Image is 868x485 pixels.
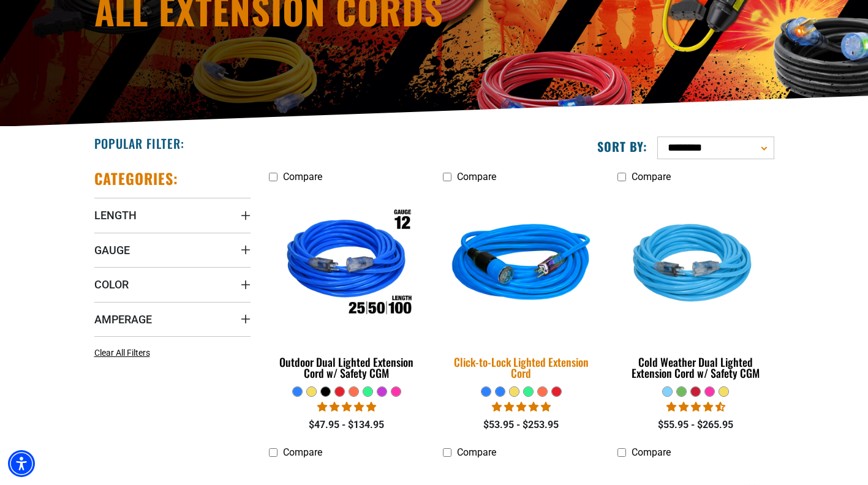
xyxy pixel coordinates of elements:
[8,450,35,477] div: Accessibility Menu
[632,446,671,458] span: Compare
[436,187,607,344] img: blue
[617,189,774,386] a: Light Blue Cold Weather Dual Lighted Extension Cord w/ Safety CGM
[283,446,322,458] span: Compare
[94,169,179,188] h2: Categories:
[492,401,551,413] span: 4.87 stars
[317,401,376,413] span: 4.81 stars
[94,267,251,301] summary: Color
[597,138,647,154] label: Sort by:
[617,418,774,432] div: $55.95 - $265.95
[94,243,130,257] span: Gauge
[617,356,774,378] div: Cold Weather Dual Lighted Extension Cord w/ Safety CGM
[269,356,425,378] div: Outdoor Dual Lighted Extension Cord w/ Safety CGM
[94,312,152,326] span: Amperage
[443,418,599,432] div: $53.95 - $253.95
[443,189,599,386] a: blue Click-to-Lock Lighted Extension Cord
[269,189,425,386] a: Outdoor Dual Lighted Extension Cord w/ Safety CGM Outdoor Dual Lighted Extension Cord w/ Safety CGM
[94,208,137,222] span: Length
[94,302,251,336] summary: Amperage
[94,233,251,267] summary: Gauge
[94,348,150,358] span: Clear All Filters
[666,401,725,413] span: 4.62 stars
[94,135,184,151] h2: Popular Filter:
[94,347,155,359] a: Clear All Filters
[270,195,424,336] img: Outdoor Dual Lighted Extension Cord w/ Safety CGM
[443,356,599,378] div: Click-to-Lock Lighted Extension Cord
[457,446,496,458] span: Compare
[94,277,129,291] span: Color
[283,171,322,182] span: Compare
[94,198,251,232] summary: Length
[457,171,496,182] span: Compare
[632,171,671,182] span: Compare
[619,195,773,336] img: Light Blue
[269,418,425,432] div: $47.95 - $134.95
